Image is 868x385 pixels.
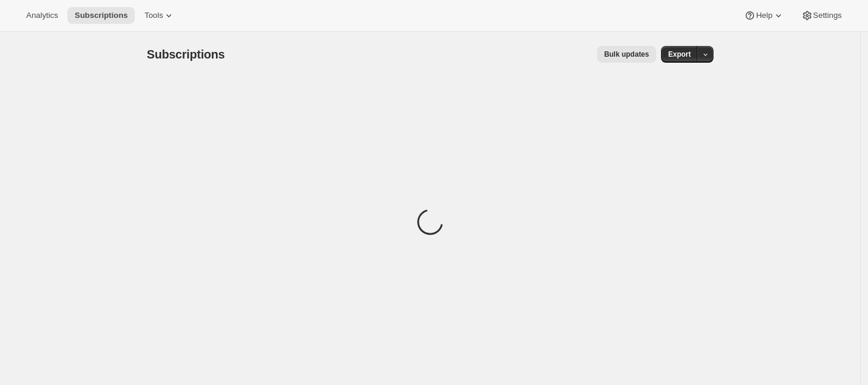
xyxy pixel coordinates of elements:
span: Settings [813,11,842,20]
button: Bulk updates [597,46,656,63]
span: Bulk updates [604,50,649,59]
button: Subscriptions [67,7,135,24]
span: Subscriptions [147,48,225,61]
span: Export [668,50,691,59]
button: Settings [794,7,849,24]
span: Tools [144,11,163,20]
button: Analytics [19,7,65,24]
span: Subscriptions [75,11,128,20]
span: Analytics [26,11,58,20]
span: Help [756,11,772,20]
button: Export [661,46,698,63]
button: Help [737,7,791,24]
button: Tools [137,7,182,24]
